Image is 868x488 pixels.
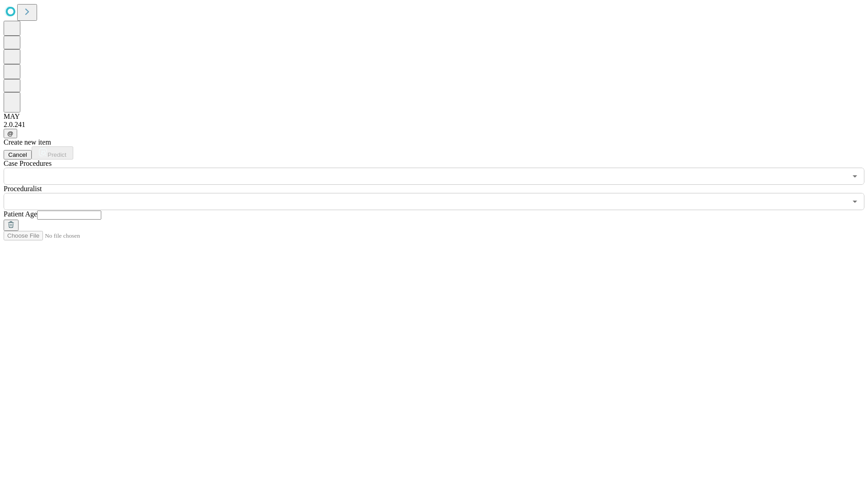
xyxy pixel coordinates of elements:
[849,195,861,208] button: Open
[47,151,66,158] span: Predict
[4,129,17,138] button: @
[32,146,73,160] button: Predict
[4,138,51,146] span: Create new item
[8,151,27,158] span: Cancel
[4,150,32,160] button: Cancel
[4,121,864,129] div: 2.0.241
[849,170,861,183] button: Open
[7,130,14,137] span: @
[4,185,42,192] span: Proceduralist
[4,113,864,121] div: MAY
[4,160,52,167] span: Scheduled Procedure
[4,210,37,218] span: Patient Age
